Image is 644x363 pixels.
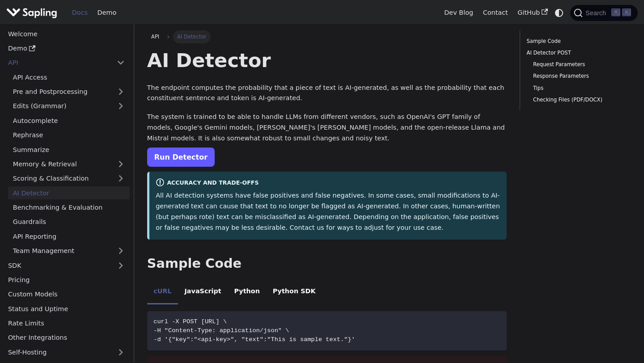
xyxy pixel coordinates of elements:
[156,190,500,233] p: All AI detection systems have false positives and false negatives. In some cases, small modificat...
[8,129,130,142] a: Rephrase
[8,201,130,214] a: Benchmarking & Evaluation
[3,302,130,315] a: Status and Uptime
[3,27,130,40] a: Welcome
[147,148,215,167] a: Run Detector
[153,327,289,334] span: -H "Content-Type: application/json" \
[439,6,478,20] a: Dev Blog
[533,60,625,69] a: Request Parameters
[6,6,60,19] a: Sapling.ai
[147,280,178,305] li: cURL
[570,5,637,21] button: Search (Command+K)
[153,336,355,343] span: -d '{"key":"<api-key>", "text":"This is sample text."}'
[583,9,611,17] span: Search
[3,346,130,359] a: Self-Hosting
[8,186,130,199] a: AI Detector
[533,72,625,80] a: Response Parameters
[151,34,159,40] span: API
[8,100,130,113] a: Edits (Grammar)
[8,71,130,84] a: API Access
[228,280,266,305] li: Python
[8,215,130,228] a: Guardrails
[533,96,625,104] a: Checking Files (PDF/DOCX)
[3,274,130,287] a: Pricing
[3,331,130,344] a: Other Integrations
[8,114,130,127] a: Autocomplete
[8,230,130,243] a: API Reporting
[178,280,228,305] li: JavaScript
[3,259,112,272] a: SDK
[112,56,130,69] button: Collapse sidebar category 'API'
[513,6,552,20] a: GitHub
[8,245,130,257] a: Team Management
[147,30,507,43] nav: Breadcrumbs
[533,84,625,93] a: Tips
[3,42,130,55] a: Demo
[266,280,322,305] li: Python SDK
[153,318,227,325] span: curl -X POST [URL] \
[147,83,507,104] p: The endpoint computes the probability that a piece of text is AI-generated, as well as the probab...
[147,30,164,43] a: API
[8,85,130,98] a: Pre and Postprocessing
[8,143,130,156] a: Summarize
[478,6,513,20] a: Contact
[622,8,631,17] kbd: K
[8,172,130,185] a: Scoring & Classification
[6,6,57,19] img: Sapling.ai
[147,112,507,144] p: The system is trained to be able to handle LLMs from different vendors, such as OpenAI's GPT fami...
[93,6,121,20] a: Demo
[147,48,507,72] h1: AI Detector
[3,317,130,330] a: Rate Limits
[147,256,507,272] h2: Sample Code
[112,259,130,272] button: Expand sidebar category 'SDK'
[553,6,566,19] button: Switch between dark and light mode (currently system mode)
[156,178,500,189] div: Accuracy and Trade-offs
[611,8,620,17] kbd: ⌘
[67,6,93,20] a: Docs
[527,49,628,57] a: AI Detector POST
[3,56,112,69] a: API
[8,158,130,171] a: Memory & Retrieval
[3,288,130,301] a: Custom Models
[527,37,628,46] a: Sample Code
[173,30,211,43] span: AI Detector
